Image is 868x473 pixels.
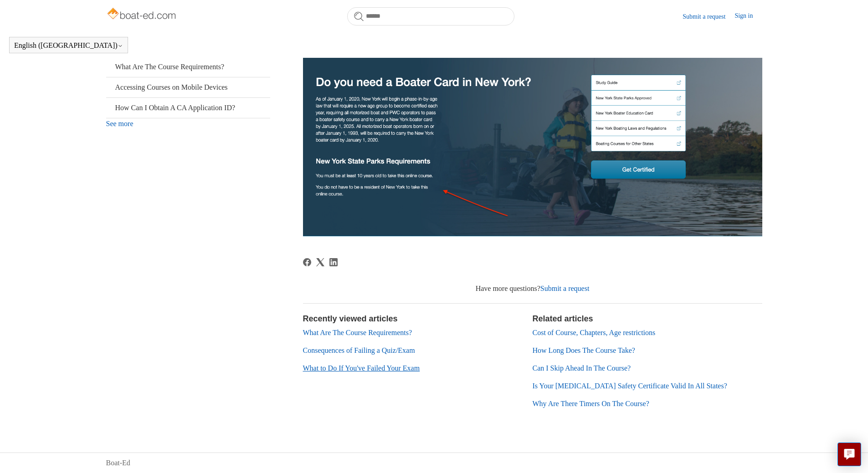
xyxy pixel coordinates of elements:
a: What Are The Course Requirements? [303,329,412,336]
a: What Are The Course Requirements? [106,57,270,77]
svg: Share this page on Facebook [303,258,311,266]
a: How Can I Obtain A CA Application ID? [106,98,270,118]
a: Consequences of Failing a Quiz/Exam [303,346,415,354]
a: Can I Skip Ahead In The Course? [533,364,631,372]
a: Cost of Course, Chapters, Age restrictions [533,329,656,336]
svg: Share this page on X Corp [316,258,324,266]
button: Live chat [837,442,861,466]
a: X Corp [316,258,324,266]
div: Have more questions? [303,283,762,294]
button: English ([GEOGRAPHIC_DATA]) [14,41,123,50]
a: Submit a request [540,285,590,292]
a: Why Are There Timers On The Course? [533,400,649,407]
a: Submit a request [683,12,734,21]
h2: Related articles [533,313,762,325]
img: Boat-Ed Help Center home page [106,5,179,24]
input: Search [347,7,514,25]
h2: Recently viewed articles [303,313,524,325]
a: Facebook [303,258,311,266]
a: Sign in [734,11,762,22]
a: See more [106,120,134,127]
a: Is Your [MEDICAL_DATA] Safety Certificate Valid In All States? [533,382,727,390]
a: How Long Does The Course Take? [533,346,635,354]
a: Boat-Ed [106,458,130,468]
a: Accessing Courses on Mobile Devices [106,77,270,97]
a: What to Do If You've Failed Your Exam [303,364,420,372]
a: LinkedIn [329,258,338,266]
svg: Share this page on LinkedIn [329,258,338,266]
